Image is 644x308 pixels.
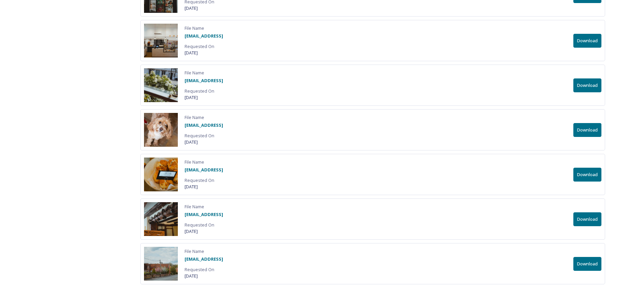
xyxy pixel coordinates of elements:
[144,113,178,147] img: 247d80f2-a1d2-468a-aad7-967cebae15b5.jpg
[185,94,223,101] span: [DATE]
[573,212,601,226] button: Download
[185,211,223,217] strong: [EMAIL_ADDRESS]
[185,248,223,255] span: File Name
[573,168,601,182] button: Download
[185,273,223,279] span: [DATE]
[185,77,223,84] strong: [EMAIL_ADDRESS]
[185,114,223,121] span: File Name
[185,228,223,235] span: [DATE]
[185,33,223,39] strong: [EMAIL_ADDRESS]
[144,24,178,57] img: 9e6d4595-c4e2-49d2-a8b1-894429bc8f9c.jpg
[185,88,223,94] span: Requested On
[573,34,601,48] button: Download
[185,184,223,190] span: [DATE]
[185,204,223,210] span: File Name
[573,257,601,271] button: Download
[185,133,223,139] span: Requested On
[185,159,223,165] span: File Name
[185,25,223,31] span: File Name
[185,5,223,11] span: [DATE]
[144,247,178,281] img: b9d68cef-a196-4f86-894a-c86ba2b754fe.jpg
[185,167,223,173] strong: [EMAIL_ADDRESS]
[185,266,223,273] span: Requested On
[185,256,223,262] strong: [EMAIL_ADDRESS]
[185,43,223,50] span: Requested On
[185,139,223,145] span: [DATE]
[144,158,178,191] img: 577f086b-5394-4bce-8655-62744a276548.jpg
[185,222,223,228] span: Requested On
[144,202,178,236] img: a62ff698-53a5-4a32-a555-eb3240aaa3fb.jpg
[573,123,601,137] button: Download
[185,50,223,56] span: [DATE]
[185,122,223,128] strong: [EMAIL_ADDRESS]
[185,70,223,76] span: File Name
[185,177,223,184] span: Requested On
[573,78,601,92] button: Download
[144,68,178,102] img: 3d3f5eb8-0ccf-42fb-839d-2e34c1c5d976.jpg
